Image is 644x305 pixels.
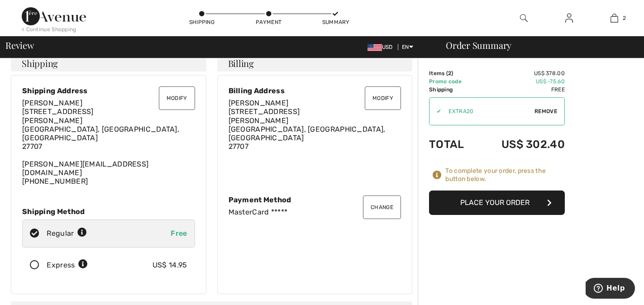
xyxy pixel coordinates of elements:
div: Express [47,260,88,271]
span: [STREET_ADDRESS][PERSON_NAME] [GEOGRAPHIC_DATA], [GEOGRAPHIC_DATA], [GEOGRAPHIC_DATA] 27707 [229,107,386,151]
button: Modify [159,86,195,110]
span: Billing [228,59,254,68]
span: [PERSON_NAME] [229,99,289,107]
span: Shipping [22,59,58,68]
td: Free [477,86,565,94]
td: US$ 302.40 [477,129,565,160]
button: Modify [365,86,401,110]
span: Remove [534,107,557,115]
div: < Continue Shopping [22,25,76,33]
span: Free [171,229,187,238]
div: Payment [255,18,282,26]
td: US$ 378.00 [477,69,565,77]
td: US$ -75.60 [477,77,565,86]
img: search the website [520,13,528,24]
div: ✔ [429,107,441,115]
td: Items ( ) [429,69,477,77]
div: Summary [322,18,349,26]
div: Billing Address [229,86,401,95]
button: Change [363,195,401,219]
span: 2 [448,70,451,76]
td: Promo code [429,77,477,86]
iframe: Opens a widget where you can find more information [586,278,635,300]
div: Regular [47,228,87,239]
span: Review [5,41,34,50]
img: US Dollar [367,44,382,51]
div: To complete your order, press the button below. [445,167,565,183]
span: USD [367,44,396,50]
div: US$ 14.95 [153,260,187,271]
img: My Info [565,13,573,24]
div: Order Summary [435,41,639,50]
span: 2 [623,14,626,22]
div: Payment Method [229,195,401,204]
div: Shipping Address [22,86,195,95]
td: Total [429,129,477,160]
div: Shipping Method [22,207,195,216]
input: Promo code [441,98,534,125]
a: 2 [592,13,636,24]
a: Sign In [558,13,580,24]
div: Shipping [188,18,215,26]
td: Shipping [429,86,477,94]
span: [STREET_ADDRESS][PERSON_NAME] [GEOGRAPHIC_DATA], [GEOGRAPHIC_DATA], [GEOGRAPHIC_DATA] 27707 [22,107,179,151]
img: My Bag [611,13,618,24]
div: [PERSON_NAME][EMAIL_ADDRESS][DOMAIN_NAME] [PHONE_NUMBER] [22,99,195,186]
button: Place Your Order [429,191,565,215]
span: [PERSON_NAME] [22,99,82,107]
img: 1ère Avenue [22,7,86,25]
span: EN [402,44,413,50]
